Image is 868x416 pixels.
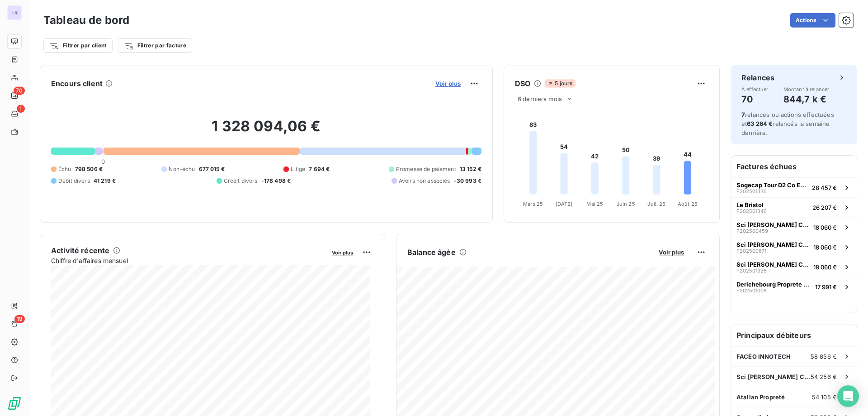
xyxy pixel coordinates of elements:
[731,324,857,346] h6: Principaux débiteurs
[815,283,837,291] span: 17 991 €
[741,111,834,136] span: relances ou actions effectuées et relancés la semaine dernière.
[460,165,481,173] span: 13 152 €
[731,177,857,197] button: Sogecap Tour D2 Co EssetF20250133628 457 €
[736,261,810,268] span: Sci [PERSON_NAME] Co Constructa AM
[731,197,857,217] button: Le BristolF20250134626 207 €
[731,217,857,237] button: Sci [PERSON_NAME] Co Constructa AMF20250045918 060 €
[545,79,575,88] span: 5 jours
[741,111,745,118] span: 7
[399,177,450,185] span: Avoirs non associés
[736,208,767,214] span: F202501346
[659,249,684,256] span: Voir plus
[14,315,25,323] span: 19
[94,177,116,185] span: 41 219 €
[811,353,837,360] span: 58 856 €
[14,87,25,95] span: 70
[261,177,291,185] span: -178 498 €
[7,106,21,121] a: 1
[783,92,830,106] h4: 844,7 k €
[736,181,808,189] span: Sogecap Tour D2 Co Esset
[741,87,769,92] span: À effectuer
[169,165,195,173] span: Non-échu
[7,396,22,411] img: Logo LeanPay
[17,105,25,113] span: 1
[617,201,635,207] tspan: Juin 25
[736,248,766,254] span: F202500671
[43,12,129,28] h3: Tableau de bord
[790,13,835,28] button: Actions
[224,177,258,185] span: Crédit divers
[291,165,305,173] span: Litige
[812,393,837,401] span: 54 105 €
[736,393,785,401] span: Atalian Propreté
[736,373,811,380] span: Sci [PERSON_NAME] Co Constructa AM
[731,277,857,296] button: Derichebourg Proprete Et Services AssociesF20250100817 991 €
[43,38,113,53] button: Filtrer par client
[7,88,21,103] a: 70
[199,165,225,173] span: 677 015 €
[118,38,192,53] button: Filtrer par facture
[812,204,837,211] span: 26 207 €
[736,241,810,248] span: Sci [PERSON_NAME] Co Constructa AM
[783,87,830,92] span: Montant à relancer
[813,263,837,271] span: 18 060 €
[813,224,837,231] span: 18 060 €
[75,165,103,173] span: 798 506 €
[736,221,810,228] span: Sci [PERSON_NAME] Co Constructa AM
[58,177,90,185] span: Débit divers
[736,281,811,288] span: Derichebourg Proprete Et Services Associes
[396,165,456,173] span: Promesse de paiement
[7,5,22,20] div: TR
[656,248,687,256] button: Voir plus
[731,257,857,277] button: Sci [PERSON_NAME] Co Constructa AMF20250132818 060 €
[813,244,837,251] span: 18 060 €
[736,353,791,360] span: FACEO INNOTECH
[586,201,603,207] tspan: Mai 25
[736,201,764,208] span: Le Bristol
[101,158,105,165] span: 0
[731,156,857,177] h6: Factures échues
[454,177,481,185] span: -30 993 €
[433,79,463,88] button: Voir plus
[309,165,330,173] span: 7 694 €
[747,120,773,127] span: 63 264 €
[407,247,456,258] h6: Balance âgée
[51,256,325,265] span: Chiffre d'affaires mensuel
[736,288,767,293] span: F202501008
[51,117,481,144] h2: 1 328 094,06 €
[678,201,698,207] tspan: Août 25
[731,237,857,257] button: Sci [PERSON_NAME] Co Constructa AMF20250067118 060 €
[51,245,109,256] h6: Activité récente
[51,78,103,89] h6: Encours client
[811,373,837,380] span: 54 256 €
[837,385,859,407] div: Open Intercom Messenger
[329,248,356,256] button: Voir plus
[736,228,768,234] span: F202500459
[518,95,562,102] span: 6 derniers mois
[332,250,353,256] span: Voir plus
[556,201,573,207] tspan: [DATE]
[523,201,543,207] tspan: Mars 25
[741,92,769,106] h4: 70
[741,72,774,83] h6: Relances
[58,165,71,173] span: Échu
[736,268,767,273] span: F202501328
[647,201,665,207] tspan: Juil. 25
[435,80,461,87] span: Voir plus
[515,78,530,89] h6: DSO
[812,184,837,191] span: 28 457 €
[736,189,767,194] span: F202501336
